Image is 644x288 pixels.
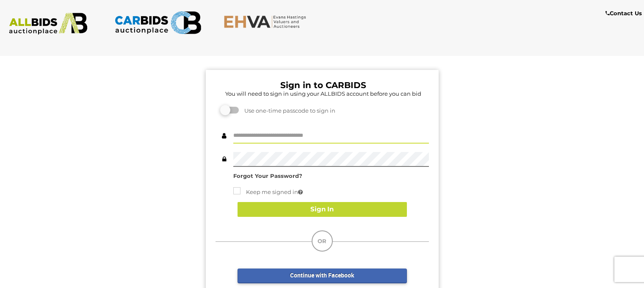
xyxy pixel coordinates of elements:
b: Sign in to CARBIDS [280,80,366,90]
img: EHVA.com.au [224,15,311,28]
img: CARBIDS.com.au [114,8,202,37]
div: OR [312,230,333,252]
a: Continue with Facebook [238,269,407,283]
button: Sign In [238,202,407,217]
label: Keep me signed in [233,187,303,197]
a: Contact Us [605,8,644,18]
a: Forgot Your Password? [233,172,302,179]
span: Use one-time passcode to sign in [240,107,335,114]
b: Contact Us [605,10,642,17]
img: ALLBIDS.com.au [5,13,92,35]
h5: You will need to sign in using your ALLBIDS account before you can bid [218,91,429,97]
